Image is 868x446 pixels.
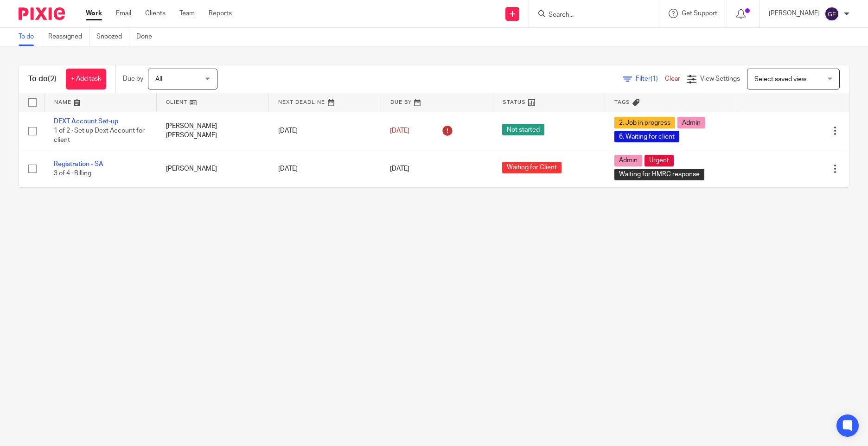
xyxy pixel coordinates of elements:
[390,166,409,172] span: [DATE]
[48,75,57,83] span: (2)
[116,9,131,18] a: Email
[54,161,103,167] a: Registration - SA
[390,127,409,134] span: [DATE]
[145,9,166,18] a: Clients
[157,150,269,187] td: [PERSON_NAME]
[548,11,631,19] input: Search
[269,112,381,150] td: [DATE]
[157,112,269,150] td: [PERSON_NAME] [PERSON_NAME]
[54,127,145,144] span: 1 of 2 · Set up Dext Account for client
[179,9,195,18] a: Team
[824,6,839,21] img: svg%3E
[700,76,740,82] span: View Settings
[136,28,159,46] a: Done
[677,117,705,128] span: Admin
[651,76,658,82] span: (1)
[96,28,129,46] a: Snoozed
[502,162,562,173] span: Waiting for Client
[682,10,717,17] span: Get Support
[269,150,381,187] td: [DATE]
[769,9,820,18] p: [PERSON_NAME]
[614,117,675,128] span: 2. Job in progress
[54,170,91,177] span: 3 of 4 · Billing
[86,9,102,18] a: Work
[614,155,642,166] span: Admin
[19,7,65,20] img: Pixie
[636,76,665,82] span: Filter
[54,118,118,125] a: DEXT Account Set-up
[645,155,674,166] span: Urgent
[28,74,57,84] h1: To do
[614,131,679,142] span: 6. Waiting for client
[155,76,162,83] span: All
[48,28,89,46] a: Reassigned
[614,169,704,180] span: Waiting for HMRC response
[123,74,143,83] p: Due by
[754,76,806,83] span: Select saved view
[19,28,41,46] a: To do
[614,100,630,105] span: Tags
[66,69,106,89] a: + Add task
[209,9,232,18] a: Reports
[665,76,680,82] a: Clear
[502,124,544,135] span: Not started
